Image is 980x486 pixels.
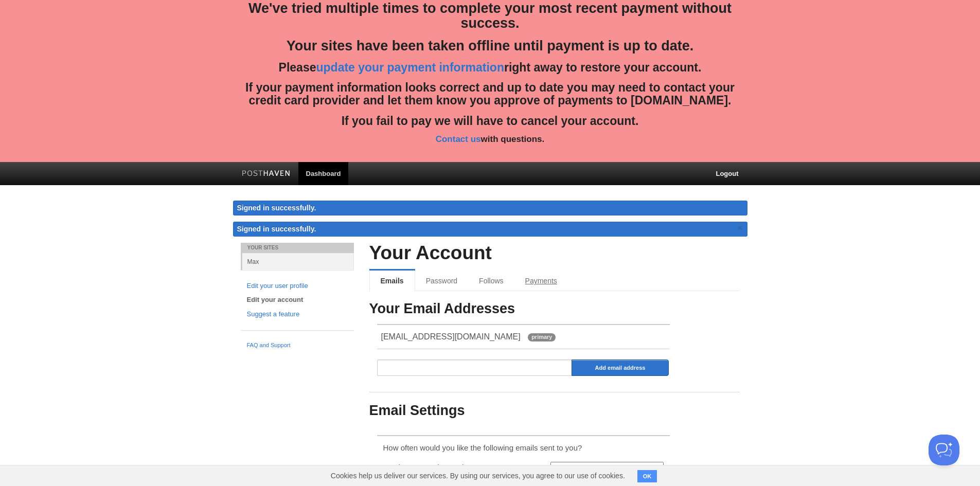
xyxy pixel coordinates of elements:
[242,170,291,178] img: Posthaven-bar
[572,359,669,376] input: Add email address
[528,333,556,341] span: primary
[241,243,354,253] li: Your Sites
[514,271,568,291] a: Payments
[247,309,348,320] a: Suggest a feature
[381,332,521,341] span: [EMAIL_ADDRESS][DOMAIN_NAME]
[241,115,740,128] h4: If you fail to pay we will have to cancel your account.
[241,135,740,145] h5: with questions.
[237,225,316,233] span: Signed in successfully.
[383,442,664,453] p: How often would you like the following emails sent to you?
[247,281,348,292] a: Edit your user profile
[929,435,959,465] iframe: Help Scout Beacon - Open
[708,162,746,185] a: Logout
[468,271,514,291] a: Follows
[369,301,740,317] h3: Your Email Addresses
[233,201,747,215] div: Signed in successfully.
[247,341,348,350] a: FAQ and Support
[241,81,740,107] h4: If your payment information looks correct and up to date you may need to contact your credit card...
[637,470,657,482] button: OK
[242,253,354,270] a: Max
[241,39,740,54] h3: Your sites have been taken offline until payment is up to date.
[369,271,415,291] a: Emails
[320,465,635,486] span: Cookies help us deliver our services. By using our services, you agree to our use of cookies.
[298,162,349,185] a: Dashboard
[316,61,504,74] a: update your payment information
[241,61,740,74] h4: Please right away to restore your account.
[436,134,481,144] a: Contact us
[247,295,348,305] a: Edit your account
[369,403,740,419] h3: Email Settings
[369,243,740,264] h2: Your Account
[736,222,745,235] a: ×
[415,271,468,291] a: Password
[383,462,544,473] p: Posthaven Service Updates
[241,1,740,31] h3: We've tried multiple times to complete your most recent payment without success.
